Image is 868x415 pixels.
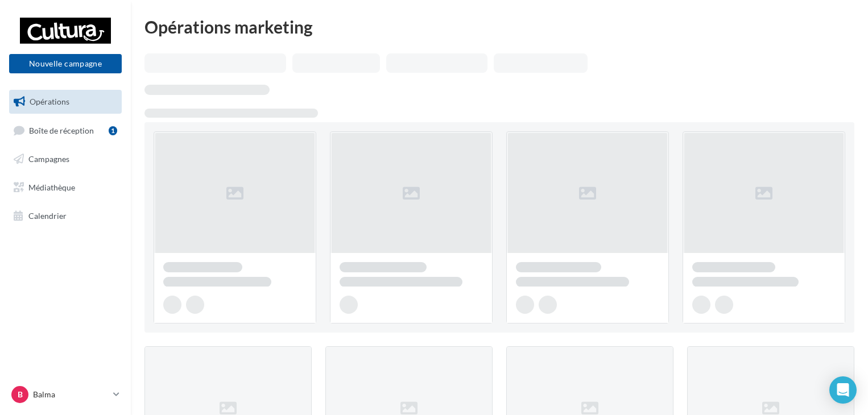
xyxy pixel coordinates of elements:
div: 1 [109,126,117,135]
a: Médiathèque [7,176,124,200]
a: Opérations [7,90,124,114]
span: B [18,389,23,400]
span: Calendrier [28,210,67,220]
a: Calendrier [7,204,124,228]
span: Opérations [30,97,69,106]
span: Campagnes [28,154,69,164]
a: Boîte de réception1 [7,118,124,143]
span: Médiathèque [28,182,75,192]
p: Balma [33,389,109,400]
a: B Balma [9,384,122,405]
span: Boîte de réception [29,125,94,135]
button: Nouvelle campagne [9,54,122,73]
div: Opérations marketing [144,18,854,35]
div: Open Intercom Messenger [829,376,857,404]
a: Campagnes [7,147,124,171]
